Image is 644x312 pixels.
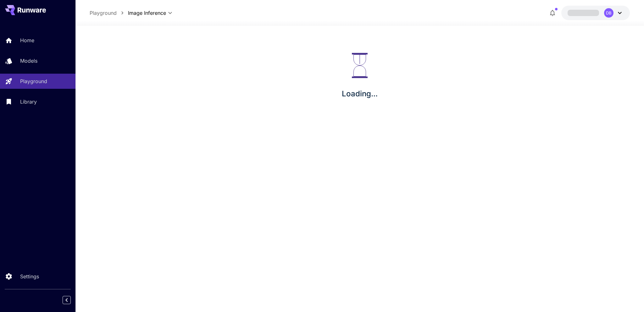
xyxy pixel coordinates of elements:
span: Image Inference [128,9,166,17]
p: Loading... [342,88,378,99]
div: Collapse sidebar [67,294,75,306]
div: DB [604,8,613,18]
button: Collapse sidebar [63,296,71,304]
p: Models [20,57,37,65]
p: Home [20,37,34,44]
p: Playground [20,77,47,85]
nav: breadcrumb [90,9,128,17]
a: Playground [90,9,117,17]
button: DB [561,6,630,20]
p: Settings [20,273,39,280]
p: Library [20,98,37,105]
